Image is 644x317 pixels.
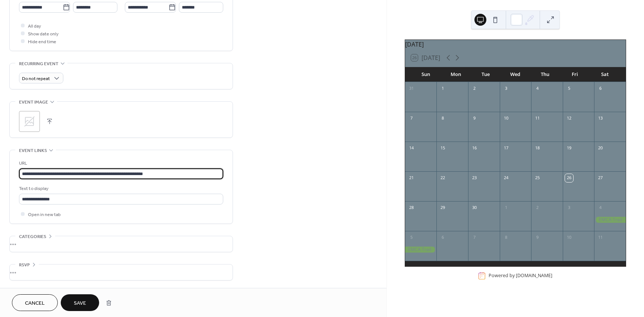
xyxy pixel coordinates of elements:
div: 4 [596,204,604,212]
div: 15 [439,144,447,152]
div: EMCA Trail Day [405,247,437,253]
div: EMCA Trail Day [594,217,626,223]
span: Do not repeat [22,75,50,83]
div: 11 [533,114,542,123]
div: 10 [565,234,573,242]
div: 13 [596,114,604,123]
button: Save [61,294,99,311]
div: Sun [411,67,441,82]
span: All day [28,22,41,30]
div: 22 [439,174,447,182]
div: Powered by [489,272,552,279]
div: Tue [471,67,501,82]
div: 3 [565,204,573,212]
div: 25 [533,174,542,182]
div: 12 [565,114,573,123]
div: 19 [565,144,573,152]
div: 3 [502,85,510,93]
div: [DATE] [405,40,626,49]
div: 7 [470,234,479,242]
div: 27 [596,174,604,182]
div: 28 [407,204,416,212]
div: 4 [533,85,542,93]
span: Hide end time [28,38,56,46]
div: 16 [470,144,479,152]
div: 18 [533,144,542,152]
div: Text to display [19,185,222,193]
div: 1 [439,85,447,93]
div: 2 [470,85,479,93]
div: Wed [501,67,530,82]
div: 31 [407,85,416,93]
div: 17 [502,144,510,152]
button: Cancel [12,294,58,311]
div: 6 [439,234,447,242]
div: 6 [596,85,604,93]
div: 9 [533,234,542,242]
div: 14 [407,144,416,152]
span: Save [74,299,86,307]
span: Open in new tab [28,211,61,219]
span: Cancel [25,299,45,307]
span: Categories [19,233,46,241]
div: ; [19,111,40,132]
div: Mon [441,67,471,82]
div: 11 [596,234,604,242]
div: 10 [502,114,510,123]
div: 5 [407,234,416,242]
div: 23 [470,174,479,182]
div: 8 [439,114,447,123]
div: Thu [530,67,560,82]
div: Fri [560,67,590,82]
div: URL [19,159,222,167]
div: 24 [502,174,510,182]
span: Recurring event [19,60,59,68]
div: 30 [470,204,479,212]
div: ••• [10,236,233,252]
span: Event image [19,98,48,106]
span: RSVP [19,261,30,269]
div: 9 [470,114,479,123]
div: 26 [565,174,573,182]
span: Show date only [28,30,59,38]
div: 20 [596,144,604,152]
div: 8 [502,234,510,242]
span: Event links [19,147,47,155]
div: Sat [590,67,620,82]
div: 1 [502,204,510,212]
div: 5 [565,85,573,93]
div: 2 [533,204,542,212]
div: 21 [407,174,416,182]
a: [DOMAIN_NAME] [516,272,552,279]
div: 7 [407,114,416,123]
div: 29 [439,204,447,212]
div: ••• [10,264,233,280]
